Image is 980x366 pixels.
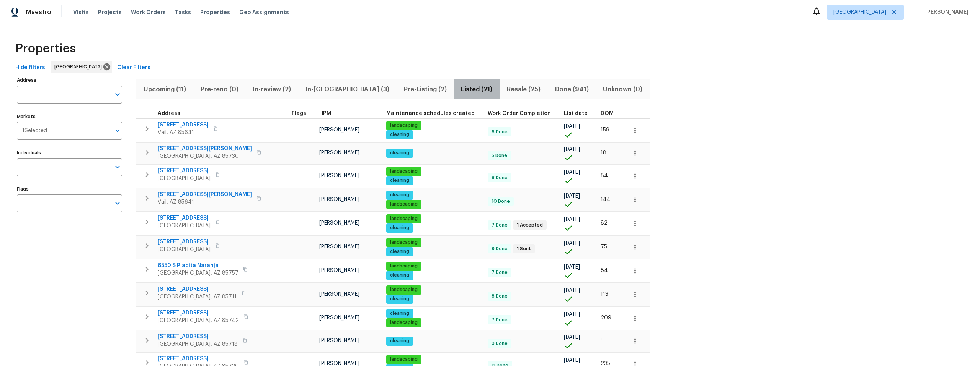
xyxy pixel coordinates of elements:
[319,315,359,321] span: [PERSON_NAME]
[22,128,47,134] span: 1 Selected
[601,268,608,273] span: 84
[387,131,412,138] span: cleaning
[112,198,123,209] button: Open
[601,292,608,297] span: 113
[112,89,123,100] button: Open
[387,310,412,317] span: cleaning
[158,285,237,293] span: [STREET_ADDRESS]
[158,262,238,269] span: 6550 S Placita Naranja
[387,192,412,198] span: cleaning
[564,241,580,246] span: [DATE]
[158,222,211,230] span: [GEOGRAPHIC_DATA]
[387,122,421,129] span: landscaping
[387,263,421,269] span: landscaping
[401,84,449,95] span: Pre-Listing (2)
[200,8,230,16] span: Properties
[319,244,359,249] span: [PERSON_NAME]
[158,145,252,152] span: [STREET_ADDRESS][PERSON_NAME]
[158,198,252,206] span: Vail, AZ 85641
[387,356,421,363] span: landscaping
[387,168,421,175] span: landscaping
[131,8,166,16] span: Work Orders
[458,84,495,95] span: Listed (21)
[387,201,421,207] span: landscaping
[514,246,534,252] span: 1 Sent
[564,288,580,293] span: [DATE]
[158,191,252,198] span: [STREET_ADDRESS][PERSON_NAME]
[564,217,580,222] span: [DATE]
[112,125,123,136] button: Open
[564,147,580,152] span: [DATE]
[319,111,331,116] span: HPM
[51,61,112,73] div: [GEOGRAPHIC_DATA]
[158,355,239,363] span: [STREET_ADDRESS]
[158,152,252,160] span: [GEOGRAPHIC_DATA], AZ 85730
[488,175,511,181] span: 8 Done
[54,63,105,71] span: [GEOGRAPHIC_DATA]
[488,129,511,135] span: 6 Done
[15,45,76,52] span: Properties
[387,248,412,255] span: cleaning
[117,63,150,73] span: Clear Filters
[158,293,237,301] span: [GEOGRAPHIC_DATA], AZ 85711
[564,264,580,270] span: [DATE]
[601,338,604,343] span: 5
[73,8,89,16] span: Visits
[158,246,211,253] span: [GEOGRAPHIC_DATA]
[141,84,189,95] span: Upcoming (11)
[158,238,211,246] span: [STREET_ADDRESS]
[387,239,421,246] span: landscaping
[601,150,606,155] span: 18
[387,150,412,156] span: cleaning
[488,269,511,276] span: 7 Done
[17,114,122,119] label: Markets
[319,292,359,297] span: [PERSON_NAME]
[12,61,48,75] button: Hide filters
[15,63,45,73] span: Hide filters
[564,111,588,116] span: List date
[158,129,209,136] span: Vail, AZ 85641
[319,220,359,226] span: [PERSON_NAME]
[158,121,209,129] span: [STREET_ADDRESS]
[319,150,359,155] span: [PERSON_NAME]
[158,333,238,340] span: [STREET_ADDRESS]
[564,193,580,199] span: [DATE]
[158,309,239,317] span: [STREET_ADDRESS]
[158,269,238,277] span: [GEOGRAPHIC_DATA], AZ 85757
[158,175,211,182] span: [GEOGRAPHIC_DATA]
[387,287,421,293] span: landscaping
[564,170,580,175] span: [DATE]
[158,111,180,116] span: Address
[387,296,412,302] span: cleaning
[564,358,580,363] span: [DATE]
[600,84,645,95] span: Unknown (0)
[239,8,289,16] span: Geo Assignments
[552,84,591,95] span: Done (941)
[601,315,611,321] span: 209
[833,8,886,16] span: [GEOGRAPHIC_DATA]
[564,312,580,317] span: [DATE]
[488,246,511,252] span: 9 Done
[387,215,421,222] span: landscaping
[98,8,122,16] span: Projects
[250,84,294,95] span: In-review (2)
[158,167,211,175] span: [STREET_ADDRESS]
[387,177,412,184] span: cleaning
[387,272,412,279] span: cleaning
[319,127,359,133] span: [PERSON_NAME]
[564,124,580,129] span: [DATE]
[17,187,122,191] label: Flags
[488,198,513,205] span: 10 Done
[292,111,306,116] span: Flags
[17,78,122,83] label: Address
[158,317,239,324] span: [GEOGRAPHIC_DATA], AZ 85742
[112,162,123,172] button: Open
[488,222,511,228] span: 7 Done
[504,84,543,95] span: Resale (25)
[303,84,392,95] span: In-[GEOGRAPHIC_DATA] (3)
[17,151,122,155] label: Individuals
[514,222,546,228] span: 1 Accepted
[488,152,510,159] span: 5 Done
[601,173,608,178] span: 84
[922,8,969,16] span: [PERSON_NAME]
